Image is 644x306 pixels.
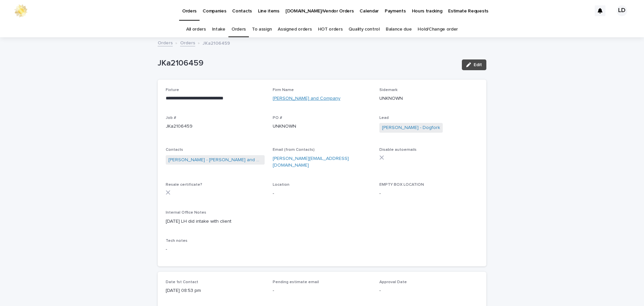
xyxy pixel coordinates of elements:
[379,280,407,284] span: Approval Date
[186,21,206,37] a: All orders
[273,148,315,152] span: Email (from Contacts)
[168,157,262,164] a: [PERSON_NAME] - [PERSON_NAME] and Company
[166,239,187,243] span: Tech notes
[386,21,412,37] a: Balance due
[158,58,457,68] p: JKa2106459
[166,211,206,215] span: Internal Office Notes
[273,190,372,197] p: -
[273,183,289,187] span: Location
[273,116,282,120] span: PO #
[166,287,265,294] p: [DATE] 08:53 pm
[616,5,627,16] div: LD
[231,21,246,37] a: Orders
[278,21,312,37] a: Assigned orders
[166,280,198,284] span: Date 1st Contact
[158,39,173,46] a: Orders
[273,280,319,284] span: Pending estimate email
[166,88,179,92] span: Fixture
[166,183,202,187] span: Resale certificate?
[379,95,478,102] p: UNKNOWN
[166,123,265,130] p: JKa2106459
[273,123,372,130] p: UNKNOWN
[180,39,195,46] a: Orders
[13,4,28,17] img: 0ffKfDbyRa2Iv8hnaAqg
[318,21,343,37] a: HOT orders
[462,59,486,70] button: Edit
[273,156,349,168] a: [PERSON_NAME][EMAIL_ADDRESS][DOMAIN_NAME]
[379,148,417,152] span: Disable autoemails
[203,39,230,46] p: JKa2106459
[474,62,482,67] span: Edit
[212,21,225,37] a: Intake
[379,88,397,92] span: Sidemark
[273,88,294,92] span: Firm Name
[273,287,372,294] p: -
[379,287,478,294] p: -
[166,116,176,120] span: Job #
[166,148,183,152] span: Contacts
[273,95,340,102] a: [PERSON_NAME] and Company
[382,124,440,131] a: [PERSON_NAME] - Dogfork
[348,21,379,37] a: Quality control
[418,21,458,37] a: Hold/Change order
[166,218,478,225] p: [DATE] LH did intake with client
[252,21,272,37] a: To assign
[166,246,478,253] p: -
[379,183,424,187] span: EMPTY BOX LOCATION
[379,116,389,120] span: Lead
[379,190,478,197] p: -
